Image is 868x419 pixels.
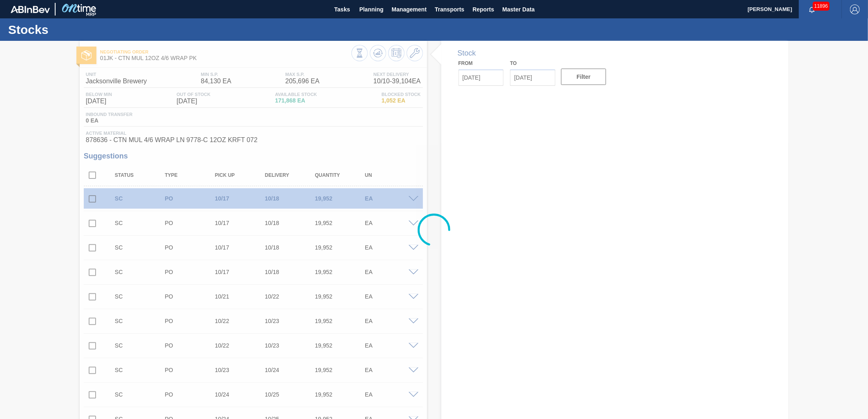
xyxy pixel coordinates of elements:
[8,25,153,34] h1: Stocks
[799,4,825,15] button: Notifications
[435,4,464,14] span: Transports
[472,4,494,14] span: Reports
[813,2,830,11] span: 11896
[850,4,860,14] img: Logout
[333,4,351,14] span: Tasks
[502,4,535,14] span: Master Data
[391,4,427,14] span: Management
[11,6,50,13] img: TNhmsLtSVTkK8tSr43FrP2fwEKptu5GPRR3wAAAABJRU5ErkJggg==
[359,4,383,14] span: Planning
